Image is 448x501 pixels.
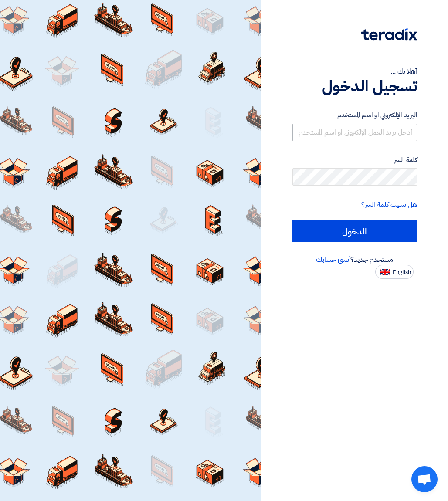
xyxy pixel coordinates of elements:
[292,66,417,77] div: أهلا بك ...
[316,254,350,265] a: أنشئ حسابك
[292,220,417,242] input: الدخول
[292,77,417,96] h1: تسجيل الدخول
[393,269,411,275] span: English
[361,28,417,41] img: Teradix logo
[411,466,438,492] a: Open chat
[361,200,417,210] a: هل نسيت كلمة السر؟
[380,269,390,275] img: en-US.png
[292,124,417,141] input: أدخل بريد العمل الإلكتروني او اسم المستخدم الخاص بك ...
[292,110,417,120] label: البريد الإلكتروني او اسم المستخدم
[375,265,414,279] button: English
[292,254,417,265] div: مستخدم جديد؟
[292,155,417,165] label: كلمة السر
